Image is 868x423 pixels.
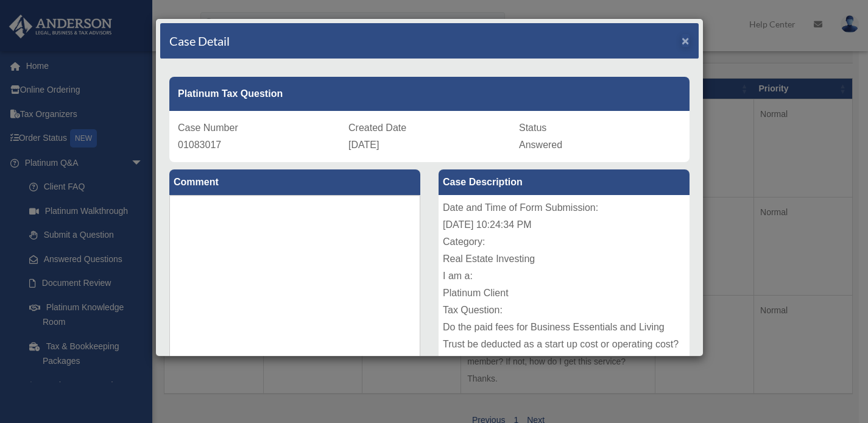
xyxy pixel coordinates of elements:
[348,123,406,133] span: Created Date
[178,123,238,133] span: Case Number
[348,140,379,150] span: [DATE]
[439,195,690,378] div: Date and Time of Form Submission: [DATE] 10:24:34 PM Category: Real Estate Investing I am a: Plat...
[169,32,230,49] h4: Case Detail
[439,169,690,195] label: Case Description
[519,123,546,133] span: Status
[682,34,690,48] span: ×
[169,169,420,195] label: Comment
[178,140,221,150] span: 01083017
[169,77,690,111] div: Platinum Tax Question
[682,34,690,47] button: Close
[519,140,562,150] span: Answered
